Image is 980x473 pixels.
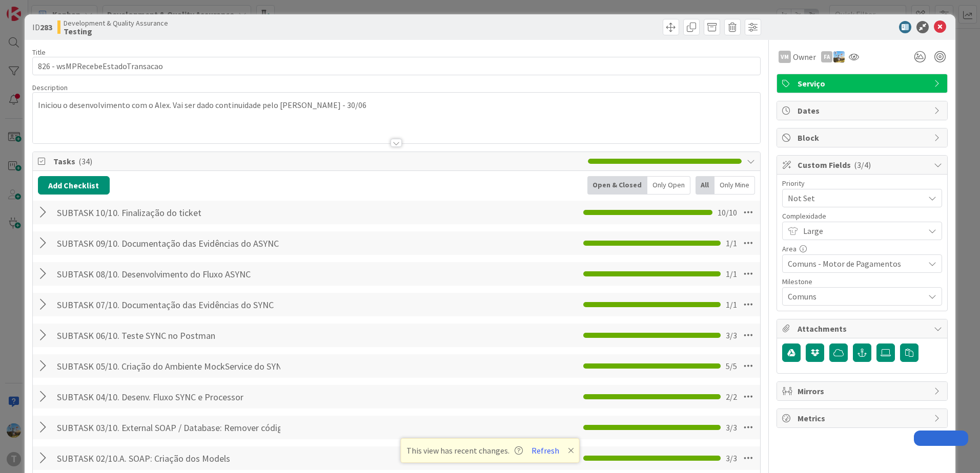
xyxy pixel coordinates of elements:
[53,155,583,167] span: Tasks
[53,326,284,345] input: Add Checklist...
[32,83,68,92] span: Description
[726,391,737,403] span: 2 / 2
[798,412,929,424] span: Metrics
[782,180,942,187] div: Priority
[647,176,690,195] div: Only Open
[64,27,168,35] b: Testing
[718,206,737,219] span: 10 / 10
[714,176,755,195] div: Only Mine
[854,160,871,170] span: ( 3/4 )
[38,99,755,111] p: Iniciou o desenvolvimento com o Alex. Vai ser dado continuidade pelo [PERSON_NAME] - 30/06
[782,212,942,220] div: Complexidade
[696,176,714,195] div: All
[782,278,942,285] div: Milestone
[53,449,284,467] input: Add Checklist...
[788,256,919,271] span: Comuns - Motor de Pagamentos
[779,51,791,63] div: VM
[798,385,929,397] span: Mirrors
[78,156,92,166] span: ( 34 )
[32,57,761,75] input: type card name here...
[40,22,52,32] b: 283
[726,298,737,311] span: 1 / 1
[528,444,563,457] button: Refresh
[53,418,284,437] input: Add Checklist...
[803,224,919,238] span: Large
[53,234,284,252] input: Add Checklist...
[833,51,845,62] img: DG
[38,176,110,195] button: Add Checklist
[726,452,737,464] span: 3 / 3
[726,268,737,280] span: 1 / 1
[726,237,737,249] span: 1 / 1
[726,360,737,372] span: 5 / 5
[64,19,168,27] span: Development & Quality Assurance
[788,289,919,304] span: Comuns
[798,322,929,335] span: Attachments
[587,176,647,195] div: Open & Closed
[821,51,832,62] div: FA
[726,421,737,434] span: 3 / 3
[798,77,929,90] span: Serviço
[53,203,284,222] input: Add Checklist...
[798,132,929,144] span: Block
[53,295,284,314] input: Add Checklist...
[53,265,284,283] input: Add Checklist...
[32,21,52,33] span: ID
[406,444,523,457] span: This view has recent changes.
[798,104,929,117] span: Dates
[726,329,737,341] span: 3 / 3
[788,191,919,205] span: Not Set
[53,357,284,375] input: Add Checklist...
[793,51,816,63] span: Owner
[798,159,929,171] span: Custom Fields
[782,245,942,252] div: Area
[32,48,46,57] label: Title
[53,388,284,406] input: Add Checklist...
